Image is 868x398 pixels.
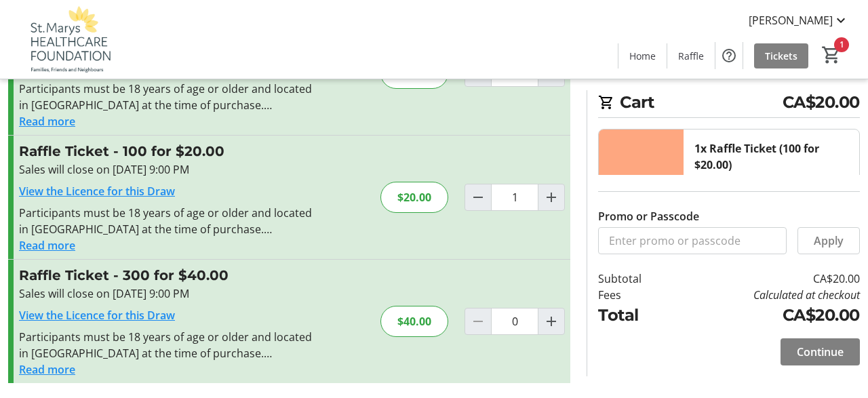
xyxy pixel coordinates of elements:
button: Increment by one [538,309,564,334]
div: $40.00 [380,306,448,337]
button: Decrement by one [465,184,491,210]
td: Calculated at checkout [674,287,860,303]
h2: Cart [598,90,860,118]
button: [PERSON_NAME] [738,9,860,31]
div: Participants must be 18 years of age or older and located in [GEOGRAPHIC_DATA] at the time of pur... [19,329,315,361]
div: Sales will close on [DATE] 9:00 PM [19,285,315,302]
button: Apply [797,227,860,254]
button: Read more [19,361,75,378]
td: Fees [598,287,674,303]
td: Subtotal [598,271,674,287]
div: Sales will close on [DATE] 9:00 PM [19,161,315,178]
input: Raffle Ticket Quantity [491,184,538,211]
span: Apply [814,233,844,249]
td: CA$20.00 [674,303,860,327]
button: Increment by one [538,184,564,210]
span: Home [629,49,656,63]
h3: Raffle Ticket - 100 for $20.00 [19,141,315,161]
span: [PERSON_NAME] [749,12,833,28]
img: St. Marys Healthcare Foundation's Logo [8,5,129,73]
td: Total [598,303,674,327]
span: CA$20.00 [783,90,860,115]
div: Participants must be 18 years of age or older and located in [GEOGRAPHIC_DATA] at the time of pur... [19,81,315,113]
span: Tickets [765,49,797,63]
label: Promo or Passcode [598,208,699,224]
div: $20.00 [380,182,448,213]
span: Raffle [678,49,704,63]
a: Raffle [667,43,715,68]
a: Tickets [754,43,808,68]
td: CA$20.00 [674,271,860,287]
button: Continue [781,338,860,365]
button: Read more [19,113,75,130]
div: 1x Raffle Ticket (100 for $20.00) [694,140,848,173]
div: Participants must be 18 years of age or older and located in [GEOGRAPHIC_DATA] at the time of pur... [19,205,315,237]
button: Read more [19,237,75,254]
input: Raffle Ticket Quantity [491,308,538,335]
button: Cart [819,43,844,67]
a: View the Licence for this Draw [19,308,175,323]
input: Enter promo or passcode [598,227,787,254]
h3: Raffle Ticket - 300 for $40.00 [19,265,315,285]
button: Help [715,42,743,69]
a: Home [618,43,667,68]
div: Total Tickets: 100 [684,130,859,281]
span: Continue [797,344,844,360]
a: View the Licence for this Draw [19,184,175,199]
